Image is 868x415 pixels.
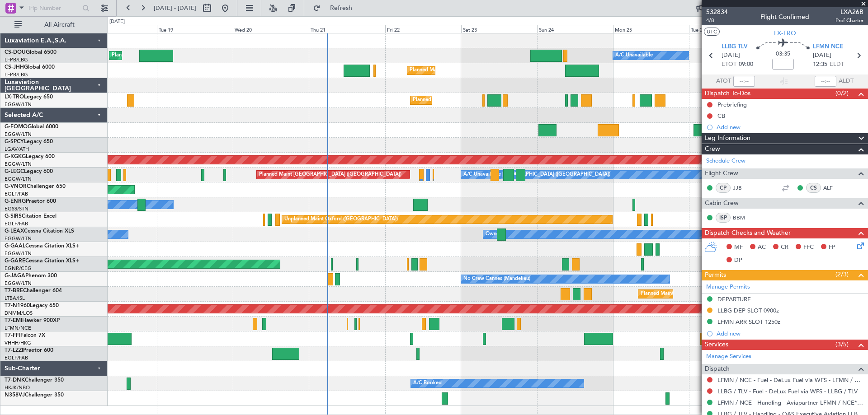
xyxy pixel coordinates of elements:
[734,243,743,252] span: MF
[722,51,740,60] span: [DATE]
[706,157,745,166] a: Schedule Crew
[5,199,26,204] span: G-ENRG
[5,250,32,257] a: EGGW/LTN
[5,50,26,55] span: CS-DOU
[705,340,728,350] span: Services
[5,56,28,63] a: LFPB/LBG
[716,213,731,223] div: ISP
[830,60,844,69] span: ELDT
[5,354,28,361] a: EGLF/FAB
[733,184,753,192] a: JJB
[835,17,863,24] span: Pref Charter
[410,64,552,77] div: Planned Maint [GEOGRAPHIC_DATA] ([GEOGRAPHIC_DATA])
[705,270,726,280] span: Permits
[705,89,750,99] span: Dispatch To-Dos
[5,214,22,219] span: G-SIRS
[5,295,25,302] a: LTBA/ISL
[112,49,254,62] div: Planned Maint [GEOGRAPHIC_DATA] ([GEOGRAPHIC_DATA])
[717,101,747,108] div: Prebriefing
[5,184,66,189] a: G-VNORChallenger 650
[705,133,750,144] span: Leg Information
[5,378,64,383] a: T7-DNKChallenger 350
[5,131,32,138] a: EGGW/LTN
[5,280,32,287] a: EGGW/LTN
[309,1,363,15] button: Refresh
[5,273,25,279] span: G-JAGA
[5,348,53,353] a: T7-LZZIPraetor 600
[5,169,53,174] a: G-LEGCLegacy 600
[5,303,59,308] a: T7-N1960Legacy 650
[717,307,779,314] div: LLBG DEP SLOT 0900z
[5,325,31,331] a: LFMN/NCE
[5,101,32,108] a: EGGW/LTN
[733,76,755,87] input: --:--
[322,5,360,11] span: Refresh
[733,214,753,222] a: BBM
[5,154,26,159] span: G-KGKG
[5,228,24,234] span: G-LEAX
[5,94,53,100] a: LX-TROLegacy 650
[813,51,831,60] span: [DATE]
[5,384,30,391] a: HKJK/NBO
[233,25,309,33] div: Wed 20
[5,348,23,353] span: T7-LZZI
[5,146,29,153] a: LGAV/ATH
[5,273,57,279] a: G-JAGAPhenom 300
[717,376,863,384] a: LFMN / NCE - Fuel - DeLux Fuel via WFS - LFMN / NCE
[717,112,725,120] div: CB
[5,243,79,249] a: G-GAALCessna Citation XLS+
[5,318,60,323] a: T7-EMIHawker 900XP
[5,139,24,145] span: G-SPCY
[537,25,613,33] div: Sun 24
[705,144,720,154] span: Crew
[413,93,555,107] div: Planned Maint [GEOGRAPHIC_DATA] ([GEOGRAPHIC_DATA])
[5,184,27,189] span: G-VNOR
[109,18,125,26] div: [DATE]
[5,288,23,294] span: T7-BRE
[81,25,157,33] div: Mon 18
[5,71,28,78] a: LFPB/LBG
[717,123,863,131] div: Add new
[835,340,849,349] span: (3/5)
[705,168,738,179] span: Flight Crew
[5,199,56,204] a: G-ENRGPraetor 600
[813,42,843,51] span: LFMN NCE
[5,214,57,219] a: G-SIRSCitation Excel
[5,243,25,249] span: G-GAAL
[717,318,780,326] div: LFMN ARR SLOT 1250z
[760,12,809,22] div: Flight Confirmed
[5,65,24,70] span: CS-JHH
[24,22,95,28] span: All Aircraft
[835,89,849,98] span: (0/2)
[309,25,385,33] div: Thu 21
[5,169,24,174] span: G-LEGC
[641,287,783,301] div: Planned Maint [GEOGRAPHIC_DATA] ([GEOGRAPHIC_DATA])
[5,333,20,338] span: T7-FFI
[717,399,863,406] a: LFMN / NCE - Handling - Aviapartner LFMN / NCE*****MY HANDLING****
[5,94,24,100] span: LX-TRO
[5,205,28,212] a: EGSS/STN
[5,378,25,383] span: T7-DNK
[823,184,844,192] a: ALF
[5,310,33,317] a: DNMM/LOS
[716,77,731,86] span: ATOT
[758,243,766,252] span: AC
[5,318,22,323] span: T7-EMI
[5,235,32,242] a: EGGW/LTN
[717,387,858,395] a: LLBG / TLV - Fuel - DeLux Fuel via WFS - LLBG / TLV
[157,25,233,33] div: Tue 19
[689,25,765,33] div: Tue 26
[706,352,751,361] a: Manage Services
[5,303,30,308] span: T7-N1960
[706,17,728,24] span: 4/8
[706,283,750,292] a: Manage Permits
[259,168,401,182] div: Planned Maint [GEOGRAPHIC_DATA] ([GEOGRAPHIC_DATA])
[839,77,854,86] span: ALDT
[813,60,827,69] span: 12:35
[5,191,28,197] a: EGLF/FAB
[5,340,31,346] a: VHHH/HKG
[5,333,45,338] a: T7-FFIFalcon 7X
[5,392,64,398] a: N358VJChallenger 350
[5,161,32,168] a: EGGW/LTN
[835,7,863,17] span: LXA26B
